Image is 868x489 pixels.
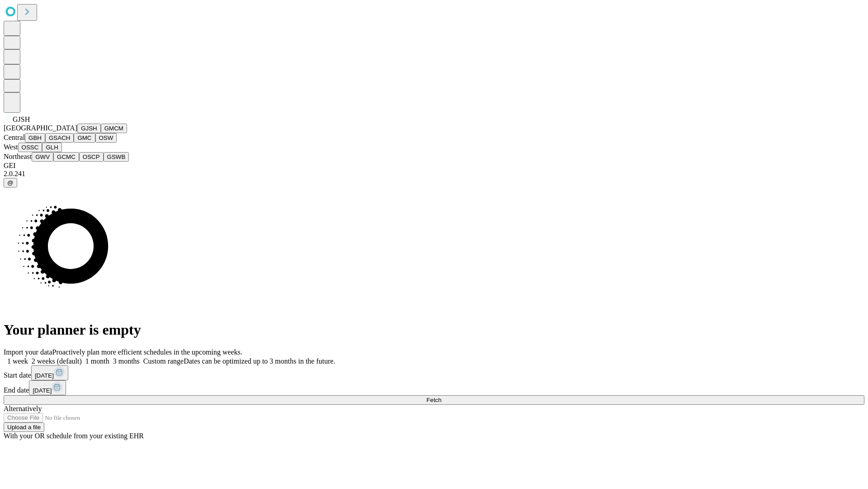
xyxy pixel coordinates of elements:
[4,124,77,132] span: [GEOGRAPHIC_DATA]
[426,397,441,403] span: Fetch
[18,143,42,152] button: OSSC
[35,372,54,379] span: [DATE]
[4,432,144,440] span: With your OR schedule from your existing EHR
[7,179,14,186] span: @
[42,143,61,152] button: GLH
[4,348,52,356] span: Import your data
[104,152,129,162] button: GSWB
[7,357,28,365] span: 1 week
[52,348,242,356] span: Proactively plan more efficient schedules in the upcoming weeks.
[4,162,864,170] div: GEI
[32,152,53,162] button: GWV
[113,357,140,365] span: 3 months
[4,321,864,338] h1: Your planner is empty
[74,133,95,143] button: GMC
[53,152,79,162] button: GCMC
[143,357,184,365] span: Custom range
[29,380,66,395] button: [DATE]
[45,133,74,143] button: GSACH
[79,152,104,162] button: OSCP
[4,153,32,160] span: Northeast
[184,357,335,365] span: Dates can be optimized up to 3 months in the future.
[4,143,18,151] span: West
[4,422,44,432] button: Upload a file
[33,387,52,394] span: [DATE]
[4,170,864,178] div: 2.0.241
[4,380,864,395] div: End date
[13,115,30,123] span: GJSH
[77,124,101,133] button: GJSH
[31,365,68,380] button: [DATE]
[4,365,864,380] div: Start date
[4,405,42,412] span: Alternatively
[101,124,127,133] button: GMCM
[4,395,864,405] button: Fetch
[85,357,109,365] span: 1 month
[25,133,45,143] button: GBH
[95,133,117,143] button: OSW
[32,357,82,365] span: 2 weeks (default)
[4,178,17,187] button: @
[4,134,25,141] span: Central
